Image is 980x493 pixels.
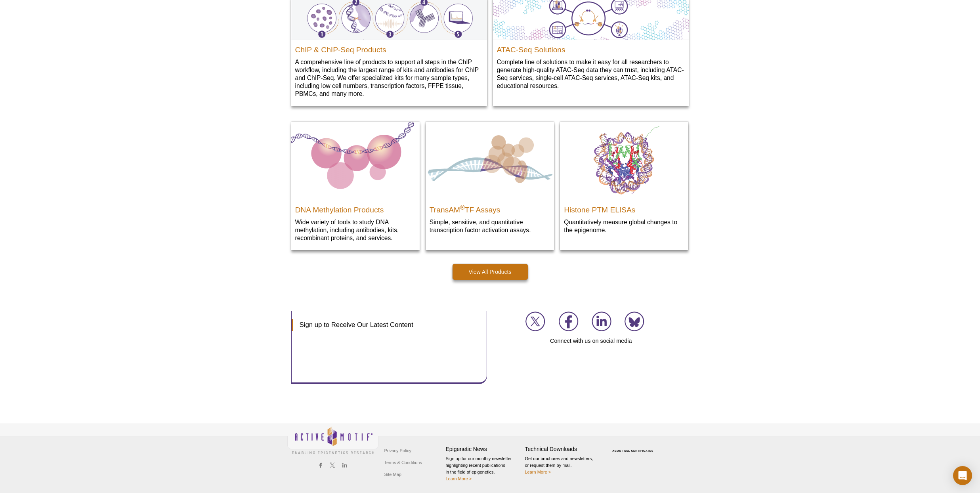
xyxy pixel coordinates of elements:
[295,42,483,54] h2: ChIP & ChIP-Seq Products
[430,218,550,234] p: Simple, sensitive, and quantitative transcription factor activation assays.
[426,122,554,200] img: TransAM
[953,466,972,485] div: Open Intercom Messenger
[446,446,521,453] h4: Epigenetic News
[525,470,551,474] a: Learn More >
[291,122,420,250] a: DNA Methylation Products & Services DNA Methylation Products Wide variety of tools to study DNA m...
[560,122,688,200] img: Histone PTM ELISAs
[291,122,420,200] img: DNA Methylation Products & Services
[453,264,528,280] a: View All Products
[295,58,483,98] p: A comprehensive line of products to support all steps in the ChIP workflow, including the largest...
[559,311,579,331] img: Join us on Facebook
[612,449,653,452] a: ABOUT SSL CERTIFICATES
[564,202,684,214] h2: Histone PTM ELISAs
[592,311,611,331] img: Join us on LinkedIn
[560,122,688,242] a: Histone PTM ELISAs Histone PTM ELISAs Quantitatively measure global changes to the epigenome.
[295,218,416,242] p: Wide variety of tools to study DNA methylation, including antibodies, kits, recombinant proteins,...
[604,438,664,455] table: Click to Verify - This site chose Symantec SSL for secure e-commerce and confidential communicati...
[625,311,644,331] img: Join us on Bluesky
[497,42,685,54] h2: ATAC-Seq Solutions
[525,446,600,453] h4: Technical Downloads
[564,218,684,234] p: Quantitatively measure global changes to the epigenome.
[460,204,465,210] sup: ®
[525,311,545,331] img: Join us on X
[446,455,521,482] p: Sign up for our monthly newsletter highlighting recent publications in the field of epigenetics.
[497,58,685,90] p: Complete line of solutions to make it easy for all researchers to generate high-quality ATAC-Seq ...
[382,468,403,480] a: Site Map
[382,457,424,468] a: Terms & Conditions
[493,337,689,344] h4: Connect with us on social media
[426,122,554,242] a: TransAM TransAM®TF Assays Simple, sensitive, and quantitative transcription factor activation ass...
[292,319,479,331] h3: Sign up to Receive Our Latest Content
[382,445,413,457] a: Privacy Policy
[430,202,550,214] h2: TransAM TF Assays
[446,476,472,481] a: Learn More >
[525,455,600,476] p: Get our brochures and newsletters, or request them by mail.
[287,424,378,456] img: Active Motif,
[295,202,416,214] h2: DNA Methylation Products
